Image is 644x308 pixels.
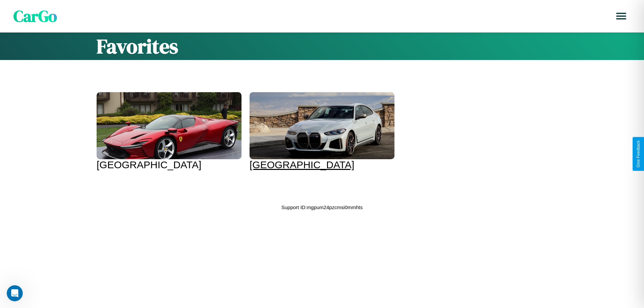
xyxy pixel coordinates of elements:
[250,159,394,171] div: [GEOGRAPHIC_DATA]
[612,7,631,25] button: Open menu
[97,33,547,60] h1: Favorites
[636,140,641,168] div: Give Feedback
[97,159,241,171] div: [GEOGRAPHIC_DATA]
[13,5,57,27] span: CarGo
[7,285,23,301] iframe: Intercom live chat
[281,203,363,212] p: Support ID: mgpum24pzcmsi0mmhts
